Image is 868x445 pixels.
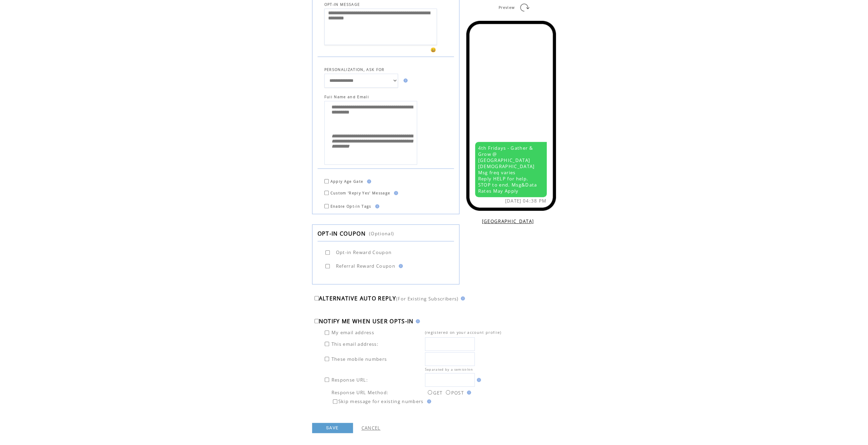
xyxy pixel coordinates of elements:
a: [GEOGRAPHIC_DATA] [482,218,534,224]
span: ALTERNATIVE AUTO REPLY [319,295,396,302]
span: OPT-IN COUPON [318,230,366,237]
input: GET [428,390,432,395]
input: POST [446,390,450,395]
img: help.gif [425,399,431,403]
img: help.gif [401,78,408,83]
img: help.gif [365,179,371,183]
span: Preview [499,5,515,10]
img: help.gif [392,191,398,195]
span: 4th Fridays - Gather & Grow @ [GEOGRAPHIC_DATA][DEMOGRAPHIC_DATA] Msg freq varies Reply HELP for ... [478,145,537,194]
a: CANCEL [362,425,381,431]
img: help.gif [475,378,481,382]
span: (registered on your account profile) [425,330,502,335]
img: help.gif [397,264,403,268]
span: (For Existing Subscribers) [396,296,459,302]
label: POST [444,390,464,396]
span: Response URL: [332,377,368,383]
span: Apply Age Gate [330,179,364,184]
span: Enable Opt-in Tags [330,204,371,209]
span: This email address: [332,341,379,347]
img: help.gif [465,390,471,395]
span: (Optional) [369,231,394,237]
label: GET [426,390,443,396]
span: 😀 [430,47,437,53]
span: Response URL Method: [332,389,389,396]
img: help.gif [459,296,465,300]
span: Full Name and Email [324,94,454,99]
span: Opt-in Reward Coupon [336,249,392,255]
span: My email address [332,329,374,336]
span: NOTIFY ME WHEN USER OPTS-IN [319,317,414,325]
a: SAVE [312,423,353,433]
img: help.gif [414,319,420,323]
span: These mobile numbers [332,356,387,362]
img: help.gif [373,204,379,208]
span: Referral Reward Coupon [336,263,395,269]
span: Separated by a semicolon [425,367,473,372]
span: Skip message for existing numbers [338,398,424,404]
span: OPT-IN MESSAGE [324,2,360,7]
span: Custom 'Reply Yes' Message [330,191,391,195]
span: PERSONALIZATION, ASK FOR [324,67,385,72]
